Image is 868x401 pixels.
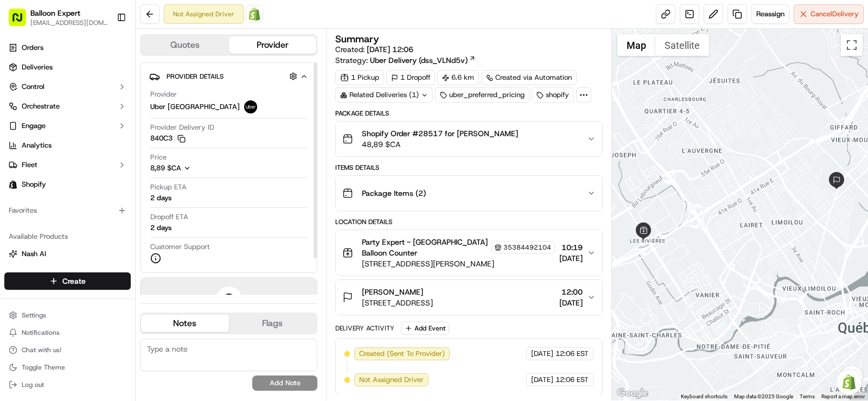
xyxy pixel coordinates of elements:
[22,380,44,389] span: Log out
[28,70,195,81] input: Got a question? Start typing here...
[794,4,864,24] button: CancelDelivery
[481,70,577,85] a: Created via Automation
[4,4,112,30] button: Balloon Expert[EMAIL_ADDRESS][DOMAIN_NAME]
[4,245,131,263] button: Nash AI
[167,72,224,81] span: Provider Details
[335,218,603,226] div: Location Details
[22,43,43,53] span: Orders
[335,44,413,55] span: Created:
[359,375,424,385] span: Not Assigned Driver
[22,121,46,131] span: Engage
[244,100,257,113] img: uber-new-logo.jpeg
[22,169,30,177] img: 1736555255976-a54dd68f-1ca7-489b-9aae-adbdc363a1c4
[4,117,131,135] button: Engage
[22,346,61,354] span: Chat with us!
[4,78,131,96] button: Control
[386,70,435,85] div: 1 Dropoff
[11,104,30,123] img: 1736555255976-a54dd68f-1ca7-489b-9aae-adbdc363a1c4
[9,249,126,259] a: Nash AI
[11,43,197,61] p: Welcome 👋
[335,34,379,44] h3: Summary
[22,180,46,189] span: Shopify
[22,328,60,337] span: Notifications
[531,375,553,385] span: [DATE]
[22,249,46,259] span: Nash AI
[4,228,131,245] div: Available Products
[800,393,815,399] a: Terms (opens in new tab)
[11,141,73,150] div: Past conversations
[150,193,171,203] div: 2 days
[150,223,171,233] div: 2 days
[335,163,603,172] div: Items Details
[559,242,583,253] span: 10:19
[150,133,186,143] button: 840C3
[23,104,42,123] img: 8016278978528_b943e370aa5ada12b00a_72.png
[150,123,214,132] span: Provider Delivery ID
[150,152,167,162] span: Price
[362,139,518,150] span: 48,89 $CA
[4,272,131,290] button: Create
[4,137,131,154] a: Analytics
[4,360,131,375] button: Toggle Theme
[87,209,178,228] a: 💻API Documentation
[362,287,423,297] span: [PERSON_NAME]
[246,5,263,23] a: Shopify
[532,87,574,103] div: shopify
[30,8,80,18] button: Balloon Expert
[559,287,583,297] span: 12:00
[615,386,650,400] a: Open this area in Google Maps (opens a new window)
[655,34,709,56] button: Show satellite imagery
[4,59,131,76] a: Deliveries
[229,36,317,54] button: Provider
[22,82,44,92] span: Control
[335,70,384,85] div: 1 Pickup
[150,212,188,222] span: Dropoff ETA
[11,11,33,33] img: Nash
[751,4,789,24] button: Reassign
[559,253,583,264] span: [DATE]
[248,8,261,21] img: Shopify
[359,349,445,359] span: Created (Sent To Provider)
[62,276,86,287] span: Create
[841,366,863,387] button: Map camera controls
[681,393,727,400] button: Keyboard shortcuts
[22,141,52,150] span: Analytics
[108,240,131,248] span: Pylon
[335,324,394,333] div: Delivery Activity
[336,230,602,276] button: Party Expert - [GEOGRAPHIC_DATA] Balloon Counter35384492104[STREET_ADDRESS][PERSON_NAME]10:19[DATE]
[336,122,602,156] button: Shopify Order #28517 for [PERSON_NAME]48,89 $CA
[34,168,88,177] span: [PERSON_NAME]
[22,311,46,320] span: Settings
[11,214,20,223] div: 📗
[96,168,118,177] span: [DATE]
[370,55,476,66] a: Uber Delivery (dss_VLNd5v)
[4,325,131,340] button: Notifications
[22,160,37,170] span: Fleet
[150,242,210,252] span: Customer Support
[531,349,553,359] span: [DATE]
[335,109,603,118] div: Package Details
[362,258,555,269] span: [STREET_ADDRESS][PERSON_NAME]
[150,163,181,173] span: 8,89 $CA
[821,393,865,399] a: Report a map error
[367,44,413,54] span: [DATE] 12:06
[401,322,449,335] button: Add Event
[150,90,177,99] span: Provider
[503,243,551,252] span: 35384492104
[4,342,131,358] button: Chat with us!
[9,180,17,189] img: Shopify logo
[437,70,479,85] div: 6.6 km
[362,297,433,308] span: [STREET_ADDRESS]
[4,39,131,56] a: Orders
[370,55,468,66] span: Uber Delivery (dss_VLNd5v)
[362,188,426,199] span: Package Items ( 2 )
[810,9,859,19] span: Cancel Delivery
[556,349,589,359] span: 12:06 EST
[559,297,583,308] span: [DATE]
[336,176,602,211] button: Package Items (2)
[22,363,65,372] span: Toggle Theme
[11,158,28,175] img: Brigitte Vinadas
[7,209,87,228] a: 📗Knowledge Base
[103,213,174,224] span: API Documentation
